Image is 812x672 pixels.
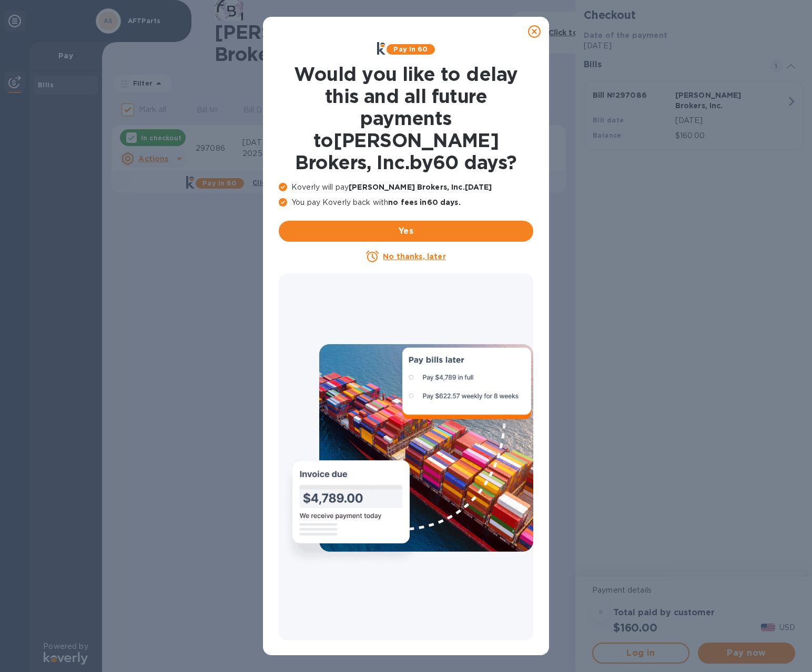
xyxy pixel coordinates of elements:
[383,252,445,261] u: No thanks, later
[388,198,460,206] b: no fees in 60 days .
[279,221,533,242] button: Yes
[393,45,428,53] b: Pay in 60
[287,225,525,237] span: Yes
[279,63,533,173] h1: Would you like to delay this and all future payments to [PERSON_NAME] Brokers, Inc. by 60 days ?
[279,197,533,208] p: You pay Koverly back with
[349,183,492,191] b: [PERSON_NAME] Brokers, Inc. [DATE]
[279,182,533,193] p: Koverly will pay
